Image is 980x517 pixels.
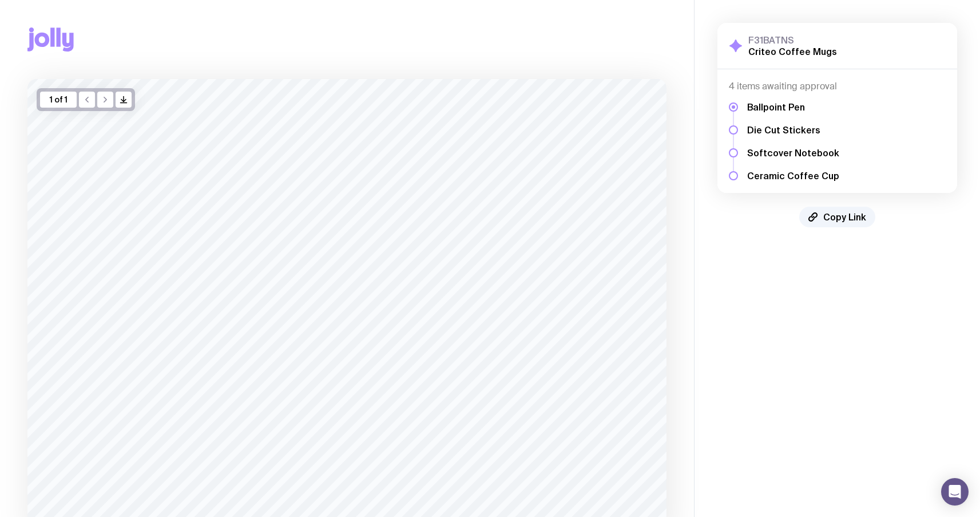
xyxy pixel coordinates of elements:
[941,478,969,506] div: Open Intercom Messenger
[747,124,839,136] h5: Die Cut Stickers
[40,92,77,108] div: 1 of 1
[747,147,839,159] h5: Softcover Notebook
[748,34,837,46] h3: F31BATNS
[116,92,132,108] button: />/>
[747,170,839,181] h5: Ceramic Coffee Cup
[121,97,127,103] g: /> />
[729,81,946,92] h4: 4 items awaiting approval
[748,46,837,57] h2: Criteo Coffee Mugs
[823,211,866,223] span: Copy Link
[799,207,875,227] button: Copy Link
[747,101,839,113] h5: Ballpoint Pen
